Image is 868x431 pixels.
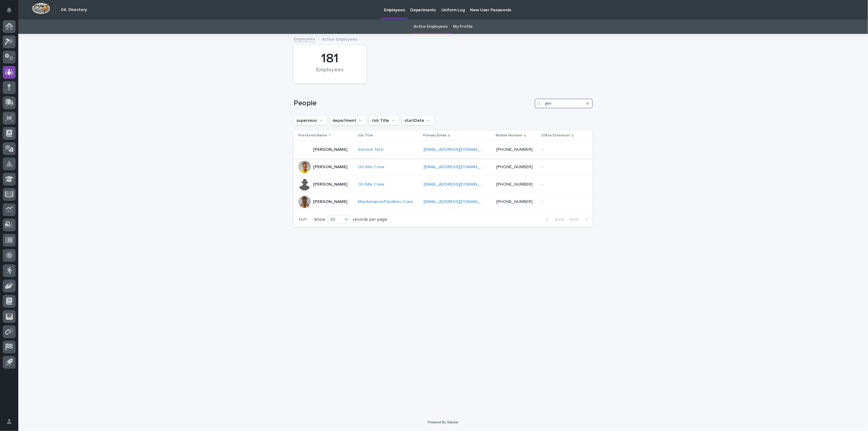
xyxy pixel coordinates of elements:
[294,212,312,227] p: 1 of 1
[313,147,347,152] p: [PERSON_NAME]
[424,182,493,187] a: [EMAIL_ADDRESS][DOMAIN_NAME]
[569,217,583,222] span: Next
[496,147,533,152] a: [PHONE_NUMBER]
[294,158,593,176] tr: [PERSON_NAME]On-Site Crew [EMAIL_ADDRESS][DOMAIN_NAME] [PHONE_NUMBER]--
[424,165,493,169] a: [EMAIL_ADDRESS][DOMAIN_NAME]
[330,116,366,125] button: department
[358,165,384,170] a: On-Site Crew
[353,217,387,222] p: records per page
[304,51,356,66] div: 181
[535,99,593,108] input: Search
[542,198,544,205] p: -
[358,199,413,205] a: Maintenance/Facilities Crew
[551,217,564,222] span: Back
[294,35,315,42] a: Employees
[313,199,347,205] p: [PERSON_NAME]
[496,200,533,204] a: [PHONE_NUMBER]
[496,132,523,139] p: Mobile Number
[541,132,570,139] p: Office Extension
[61,7,87,13] h2: 04. Directory
[298,132,327,139] p: Preferred Name
[294,176,593,193] tr: [PERSON_NAME]On-Site Crew [EMAIL_ADDRESS][DOMAIN_NAME] [PHONE_NUMBER]--
[32,3,50,14] img: Workspace Logo
[3,4,16,16] button: Notifications
[369,116,399,125] button: Job Title
[567,217,593,222] button: Next
[541,217,567,222] button: Back
[423,132,447,139] p: Primary Email
[542,163,544,170] p: -
[496,165,533,169] a: [PHONE_NUMBER]
[424,147,493,152] a: [EMAIL_ADDRESS][DOMAIN_NAME]
[402,116,434,125] button: startDate
[424,200,493,204] a: [EMAIL_ADDRESS][DOMAIN_NAME]
[453,20,473,34] a: My Profile
[542,146,544,152] p: -
[313,165,347,170] p: [PERSON_NAME]
[294,141,593,158] tr: [PERSON_NAME]Service Tech [EMAIL_ADDRESS][DOMAIN_NAME] [PHONE_NUMBER]--
[357,132,373,139] p: Job Title
[414,20,448,34] a: Active Employees
[8,7,16,17] div: Notifications
[358,182,384,187] a: On-Site Crew
[542,181,544,187] p: -
[496,182,533,187] a: [PHONE_NUMBER]
[294,116,327,125] button: supervisor
[322,35,357,42] p: Active Employees
[294,193,593,211] tr: [PERSON_NAME]Maintenance/Facilities Crew [EMAIL_ADDRESS][DOMAIN_NAME] [PHONE_NUMBER]--
[313,182,347,187] p: [PERSON_NAME]
[428,420,458,424] a: Powered By Stacker
[314,217,325,222] p: Show
[304,67,356,80] div: Employees
[294,99,532,108] h1: People
[358,147,384,152] a: Service Tech
[328,216,342,223] div: 20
